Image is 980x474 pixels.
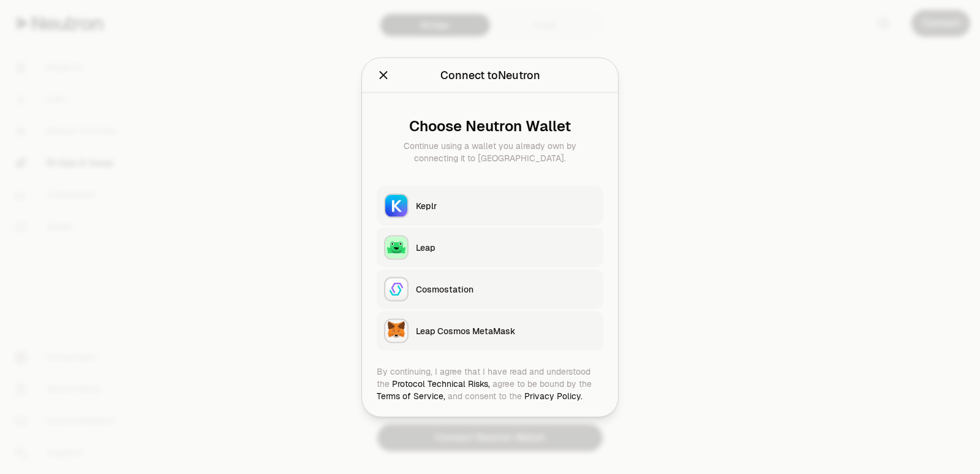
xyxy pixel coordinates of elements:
a: Privacy Policy. [524,390,582,401]
button: LeapLeap [377,227,603,267]
button: Leap Cosmos MetaMaskLeap Cosmos MetaMask [377,311,603,350]
button: Close [377,66,390,83]
div: Choose Neutron Wallet [386,117,594,134]
img: Leap [385,236,407,258]
img: Cosmostation [385,278,407,300]
button: CosmostationCosmostation [377,269,603,308]
div: Continue using a wallet you already own by connecting it to [GEOGRAPHIC_DATA]. [386,139,594,164]
a: Terms of Service, [377,390,445,401]
img: Keplr [385,194,407,216]
div: Keplr [416,199,596,212]
div: Leap Cosmos MetaMask [416,324,596,337]
img: Leap Cosmos MetaMask [385,319,407,342]
div: Connect to Neutron [440,66,540,83]
a: Protocol Technical Risks, [392,378,490,389]
div: By continuing, I agree that I have read and understood the agree to be bound by the and consent t... [377,365,603,402]
button: KeplrKeplr [377,186,603,225]
div: Cosmostation [416,283,596,295]
div: Leap [416,241,596,253]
